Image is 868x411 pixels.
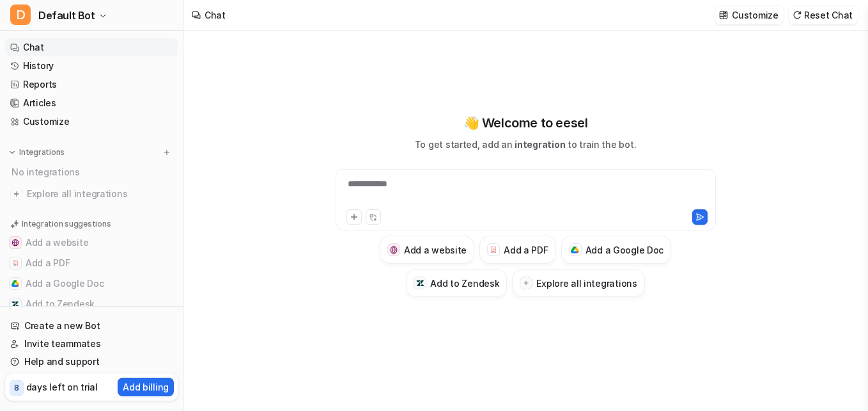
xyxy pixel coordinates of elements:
[5,57,178,75] a: History
[5,76,178,93] a: Reports
[5,113,178,131] a: Customize
[789,6,858,24] button: Reset Chat
[5,38,178,56] a: Chat
[715,6,783,24] button: Customize
[504,243,548,257] h3: Add a PDF
[732,8,778,22] p: Customize
[5,94,178,112] a: Articles
[380,236,474,264] button: Add a websiteAdd a website
[415,138,636,151] p: To get started, add an to train the bot.
[162,148,171,157] img: menu_add.svg
[5,294,178,314] button: Add to ZendeskAdd to Zendesk
[571,246,579,254] img: Add a Google Doc
[404,243,467,257] h3: Add a website
[430,277,499,290] h3: Add to Zendesk
[12,280,19,287] img: Add a Google Doc
[406,269,507,297] button: Add to ZendeskAdd to Zendesk
[205,8,226,22] div: Chat
[8,148,17,157] img: expand menu
[5,317,178,335] a: Create a new Bot
[5,353,178,371] a: Help and support
[10,4,31,25] span: D
[5,253,178,273] button: Add a PDFAdd a PDF
[5,146,68,159] button: Integrations
[5,273,178,294] button: Add a Google DocAdd a Google Doc
[479,236,555,264] button: Add a PDFAdd a PDF
[118,378,174,396] button: Add billing
[123,380,169,394] p: Add billing
[561,236,672,264] button: Add a Google DocAdd a Google Doc
[5,185,178,203] a: Explore all integrations
[536,277,637,290] h3: Explore all integrations
[12,259,19,267] img: Add a PDF
[515,139,565,150] span: integration
[5,335,178,353] a: Invite teammates
[463,113,588,133] p: 👋 Welcome to eesel
[38,6,95,24] span: Default Bot
[12,239,19,246] img: Add a website
[585,243,664,257] h3: Add a Google Doc
[390,246,398,254] img: Add a website
[26,380,98,394] p: days left on trial
[416,279,424,287] img: Add to Zendesk
[793,10,802,20] img: reset
[27,184,173,204] span: Explore all integrations
[8,161,178,182] div: No integrations
[12,300,19,308] img: Add to Zendesk
[490,246,498,254] img: Add a PDF
[5,232,178,253] button: Add a websiteAdd a website
[719,10,728,20] img: customize
[14,382,19,394] p: 8
[10,188,23,200] img: explore all integrations
[22,218,111,230] p: Integration suggestions
[512,269,644,297] button: Explore all integrations
[19,147,65,157] p: Integrations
